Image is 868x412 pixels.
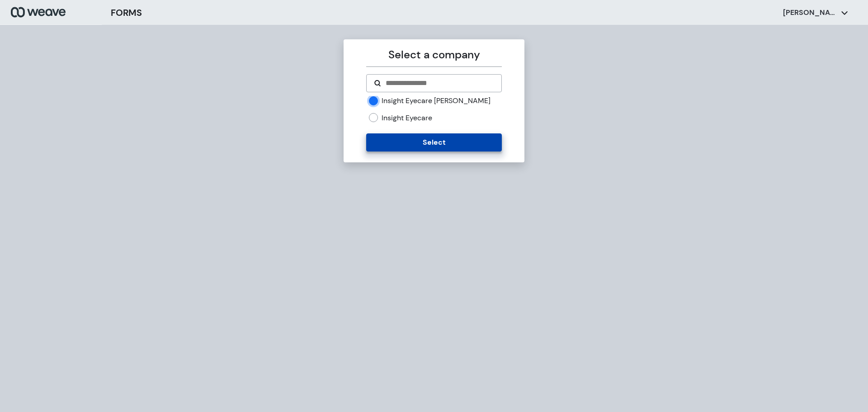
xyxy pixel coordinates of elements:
h3: FORMS [111,6,142,19]
p: [PERSON_NAME] [783,8,837,18]
input: Search [385,78,494,89]
p: Select a company [366,47,501,63]
button: Select [366,133,501,152]
label: Insight Eyecare [382,113,432,123]
label: Insight Eyecare [PERSON_NAME] [382,96,491,106]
